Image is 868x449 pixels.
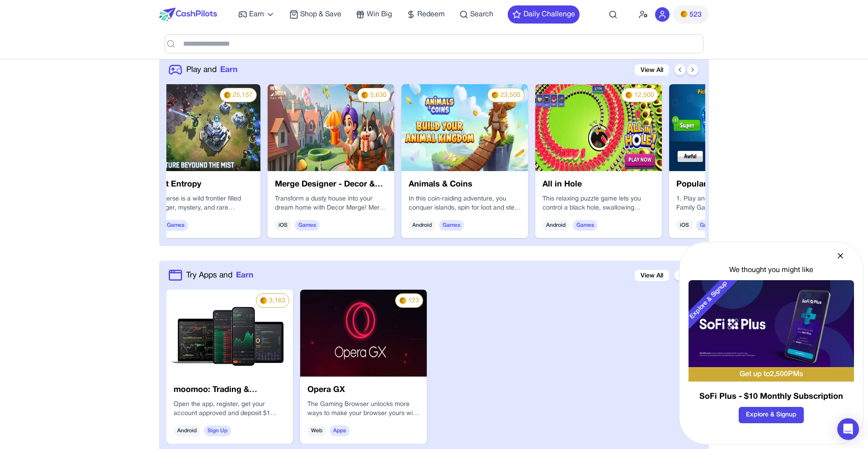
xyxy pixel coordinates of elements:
button: Explore & Signup [739,407,804,423]
img: PMs [260,297,267,304]
span: Win Big [367,9,392,20]
h3: SoFi Plus - $10 Monthly Subscription [689,391,854,403]
span: Redeem [417,9,445,20]
a: Play andEarn [186,64,237,76]
a: View All [635,64,669,76]
span: 3,163 [269,296,285,306]
a: Redeem [406,9,445,20]
h3: Popular Words [676,178,788,191]
span: Earn [249,9,264,20]
button: PMs523 [673,5,709,24]
span: Web [307,425,326,436]
span: Games [439,220,464,231]
p: This universe is a wild frontier filled with danger, mystery, and rare resources critical to huma... [141,195,253,213]
img: PMs [361,91,368,99]
img: PMs [625,91,632,99]
span: Try Apps and [186,269,232,281]
img: 7c352bea-18c7-4f77-ab33-4bc671990539.webp [166,290,293,377]
span: 523 [689,10,702,20]
a: View All [635,270,669,281]
img: PMs [399,297,406,304]
a: Win Big [356,9,392,20]
img: 1e684bf2-8f9d-4108-9317-d9ed0cf0d127.webp [134,84,260,171]
span: Sign Up [204,425,231,436]
img: SoFi Plus - $10 Monthly Subscription [689,280,854,367]
span: 23,500 [500,91,520,100]
h3: moomoo: Trading & Investing [174,384,286,396]
a: Shop & Save [289,9,341,20]
a: Try Apps andEarn [186,269,253,281]
img: 87ef8a01-ce4a-4a8e-a49b-e11f102f1b08.webp [300,290,427,377]
span: 12,500 [634,91,654,100]
img: PMs [680,10,688,18]
img: PMs [491,91,499,99]
span: Apps [330,425,349,436]
div: We thought you might like [689,265,854,276]
a: Earn [238,9,275,20]
p: 1. Play and enjoy Popular Words: Family Game! [676,195,788,213]
span: Android [409,220,435,231]
span: Play and [186,64,217,76]
h3: Project Entropy [141,178,253,191]
p: Transform a dusty house into your dream home with Decor Merge! Merge items, renovate rooms, and r... [275,195,387,213]
div: Get up to 2,500 PMs [689,367,854,382]
span: Games [696,220,721,231]
span: iOS [275,220,291,231]
img: PMs [224,91,231,99]
img: 46a43527-fab0-49c9-8ed1-17a9e39951a8.jpeg [268,84,394,171]
span: Games [573,220,598,231]
h3: Opera GX [307,384,420,396]
img: bvG9Mljbd7JH.png [535,84,662,171]
span: Search [470,9,493,20]
span: Android [174,425,200,436]
span: Games [163,220,188,231]
span: 25,157 [233,91,253,100]
div: Explore & Signup [680,272,737,329]
span: Shop & Save [300,9,341,20]
a: Search [459,9,493,20]
span: Earn [220,64,237,76]
p: This relaxing puzzle game lets you control a black hole, swallowing objects and sorting them to c... [542,195,655,213]
span: 123 [408,296,419,306]
span: Android [542,220,569,231]
p: Open the app, register, get your account approved and deposit $1 using a valid credit card. The f... [174,400,286,418]
h3: All in Hole [542,178,655,191]
h3: Merge Designer - Decor & Story [275,178,387,191]
img: 04bc973c-1e3d-4b08-b3ce-e06b3d3c61b0.webp [669,84,796,171]
div: Open Intercom Messenger [837,418,859,440]
p: In this coin‑raiding adventure, you conquer islands, spin for loot and steal coins from friends t... [409,195,521,213]
p: The Gaming Browser unlocks more ways to make your browser yours with deeper personalization and a... [307,400,420,418]
img: CashPilots Logo [159,8,217,21]
img: e7LpnxnaeNCM.png [401,84,528,171]
button: Daily Challenge [508,5,580,24]
h3: Animals & Coins [409,178,521,191]
span: iOS [676,220,693,231]
span: Earn [236,269,253,281]
span: Games [295,220,320,231]
span: 5,630 [370,91,387,100]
